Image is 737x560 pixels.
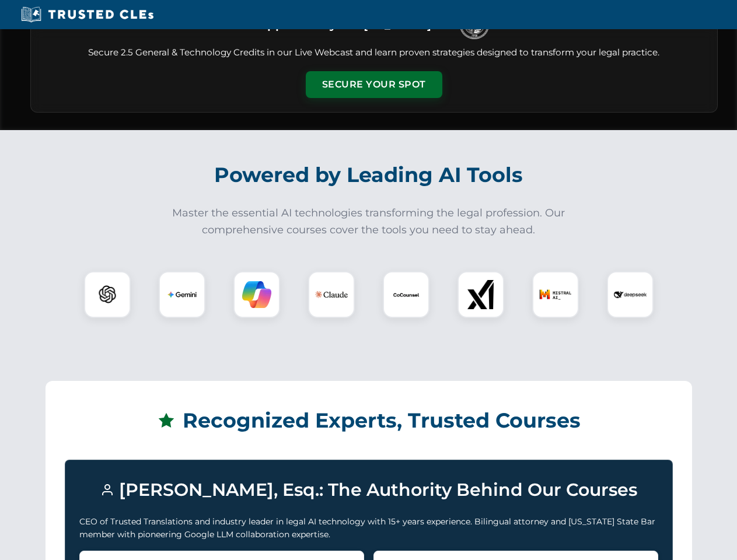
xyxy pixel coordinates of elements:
[614,278,647,311] img: DeepSeek Logo
[79,474,658,506] h3: [PERSON_NAME], Esq.: The Authority Behind Our Courses
[165,205,573,239] p: Master the essential AI technologies transforming the legal profession. Our comprehensive courses...
[18,6,157,23] img: Trusted CLEs
[607,271,654,318] div: DeepSeek
[242,280,271,309] img: Copilot Logo
[159,271,205,318] div: Gemini
[90,278,124,311] img: ChatGPT Logo
[466,280,495,309] img: xAI Logo
[306,71,442,98] button: Secure Your Spot
[308,271,355,318] div: Claude
[84,271,131,318] div: ChatGPT
[167,280,197,309] img: Gemini Logo
[233,271,280,318] div: Copilot
[45,46,703,60] p: Secure 2.5 General & Technology Credits in our Live Webcast and learn proven strategies designed ...
[46,155,692,195] h2: Powered by Leading AI Tools
[532,271,579,318] div: Mistral AI
[383,271,429,318] div: CoCounsel
[392,280,421,309] img: CoCounsel Logo
[315,278,348,311] img: Claude Logo
[539,278,572,311] img: Mistral AI Logo
[79,515,658,541] p: CEO of Trusted Translations and industry leader in legal AI technology with 15+ years experience....
[65,400,673,441] h2: Recognized Experts, Trusted Courses
[457,271,504,318] div: xAI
